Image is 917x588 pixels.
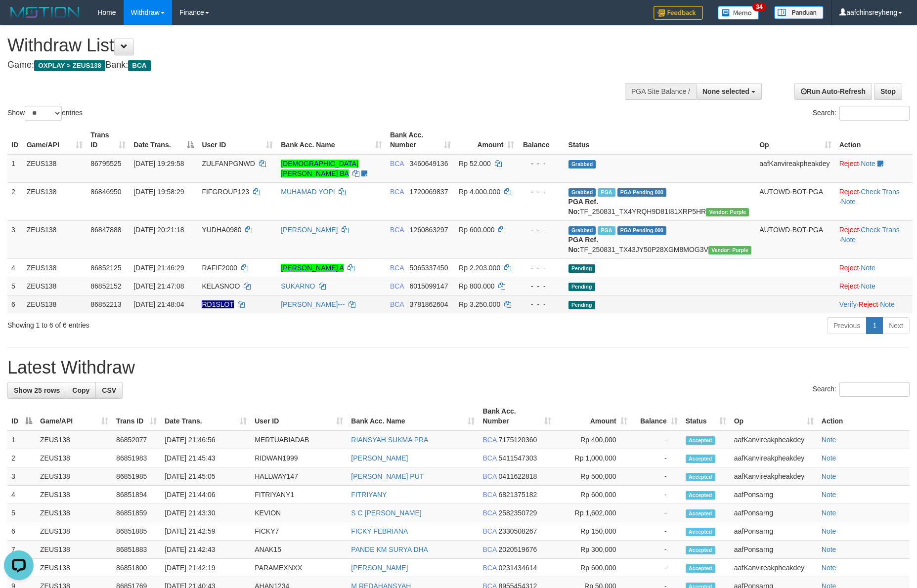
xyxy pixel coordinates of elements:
[390,300,404,308] span: BCA
[755,182,835,220] td: AUTOWD-BOT-PGA
[835,258,913,277] td: ·
[880,300,895,308] a: Note
[752,2,766,11] span: 34
[482,564,496,572] span: BCA
[390,264,404,272] span: BCA
[112,402,161,430] th: Trans ID: activate to sort column ascending
[482,546,496,553] span: BCA
[839,300,857,308] a: Verify
[202,160,255,168] span: ZULFANPGNWD
[839,264,859,272] a: Reject
[161,402,251,430] th: Date Trans.: activate to sort column ascending
[4,4,34,34] button: Open LiveChat chat widget
[822,491,836,499] a: Note
[839,382,910,397] input: Search:
[202,300,233,308] span: Nama rekening ada tanda titik/strip, harap diedit
[755,154,835,183] td: aafKanvireakpheakdey
[7,36,602,55] h1: Withdraw List
[835,295,913,313] td: · ·
[7,522,36,541] td: 6
[568,198,598,215] b: PGA Ref. No:
[861,264,875,272] a: Note
[133,226,184,234] span: [DATE] 20:21:18
[598,188,615,197] span: Marked by aafnoeunsreypich
[7,402,36,430] th: ID: activate to sort column descending
[835,154,913,183] td: ·
[90,300,121,308] span: 86852213
[730,402,818,430] th: Op: activate to sort column ascending
[90,188,121,196] span: 86846950
[730,430,818,449] td: aafKanvireakpheakdey
[351,509,421,517] a: S C [PERSON_NAME]
[390,160,404,168] span: BCA
[251,430,347,449] td: MERTUABIADAB
[631,449,682,467] td: -
[822,436,836,444] a: Note
[7,316,375,330] div: Showing 1 to 6 of 6 entries
[161,449,251,467] td: [DATE] 21:45:43
[839,160,859,168] a: Reject
[835,182,913,220] td: · ·
[251,467,347,486] td: HALLWAY147
[498,454,537,462] span: Copy 5411547303 to clipboard
[36,486,112,504] td: ZEUS138
[7,295,23,313] td: 6
[479,402,555,430] th: Bank Acc. Number: activate to sort column ascending
[598,226,615,235] span: Marked by aafnoeunsreypich
[25,106,62,121] select: Showentries
[839,226,859,234] a: Reject
[72,386,89,394] span: Copy
[555,486,631,504] td: Rp 600,000
[866,317,883,334] a: 1
[112,430,161,449] td: 86852077
[827,317,867,334] a: Previous
[202,264,237,272] span: RAFIF2000
[482,472,496,480] span: BCA
[34,60,105,71] span: OXPLAY > ZEUS138
[565,126,756,154] th: Status
[23,258,87,277] td: ZEUS138
[568,301,595,309] span: Pending
[351,454,408,462] a: [PERSON_NAME]
[686,455,715,463] span: Accepted
[161,430,251,449] td: [DATE] 21:46:56
[251,522,347,541] td: FICKY7
[522,187,560,197] div: - - -
[347,402,479,430] th: Bank Acc. Name: activate to sort column ascending
[631,541,682,559] td: -
[7,430,36,449] td: 1
[133,188,184,196] span: [DATE] 19:58:29
[36,504,112,522] td: ZEUS138
[23,277,87,295] td: ZEUS138
[281,300,345,308] a: [PERSON_NAME]---
[631,559,682,577] td: -
[555,402,631,430] th: Amount: activate to sort column ascending
[23,182,87,220] td: ZEUS138
[625,83,696,100] div: PGA Site Balance /
[7,382,66,399] a: Show 25 rows
[555,541,631,559] td: Rp 300,000
[198,126,277,154] th: User ID: activate to sort column ascending
[133,300,184,308] span: [DATE] 21:48:04
[351,564,408,572] a: [PERSON_NAME]
[459,160,491,168] span: Rp 52.000
[7,467,36,486] td: 3
[555,467,631,486] td: Rp 500,000
[90,226,121,234] span: 86847888
[251,541,347,559] td: ANAK15
[7,60,602,70] h4: Game: Bank:
[390,226,404,234] span: BCA
[859,300,878,308] a: Reject
[686,546,715,554] span: Accepted
[755,126,835,154] th: Op: activate to sort column ascending
[861,188,900,196] a: Check Trans
[7,504,36,522] td: 5
[36,541,112,559] td: ZEUS138
[351,472,424,480] a: [PERSON_NAME] PUT
[482,509,496,517] span: BCA
[90,160,121,168] span: 86795525
[631,504,682,522] td: -
[112,504,161,522] td: 86851859
[459,188,500,196] span: Rp 4.000.000
[36,559,112,577] td: ZEUS138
